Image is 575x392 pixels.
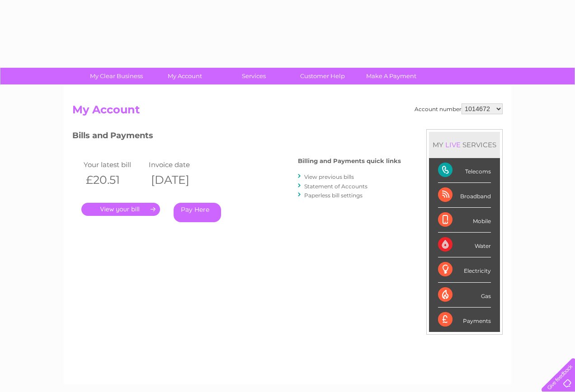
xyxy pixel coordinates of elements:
a: Paperless bill settings [304,192,363,199]
a: Customer Help [285,68,360,84]
a: Pay Here [174,203,221,222]
a: Services [217,68,291,84]
div: Gas [438,283,491,308]
a: Make A Payment [354,68,429,84]
div: Water [438,233,491,257]
div: Account number [415,103,503,114]
div: Telecoms [438,158,491,183]
h3: Bills and Payments [72,129,401,145]
div: Payments [438,308,491,332]
a: View previous bills [304,173,354,180]
h2: My Account [72,103,503,121]
div: Broadband [438,183,491,208]
div: Electricity [438,257,491,282]
th: £20.51 [81,171,146,189]
div: Mobile [438,208,491,233]
a: My Clear Business [79,68,154,84]
a: Statement of Accounts [304,183,368,190]
th: [DATE] [146,171,212,189]
div: LIVE [443,140,462,149]
div: MY SERVICES [429,132,500,158]
h4: Billing and Payments quick links [298,158,401,164]
td: Invoice date [146,159,212,171]
a: . [81,203,160,216]
a: My Account [148,68,222,84]
td: Your latest bill [81,159,146,171]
